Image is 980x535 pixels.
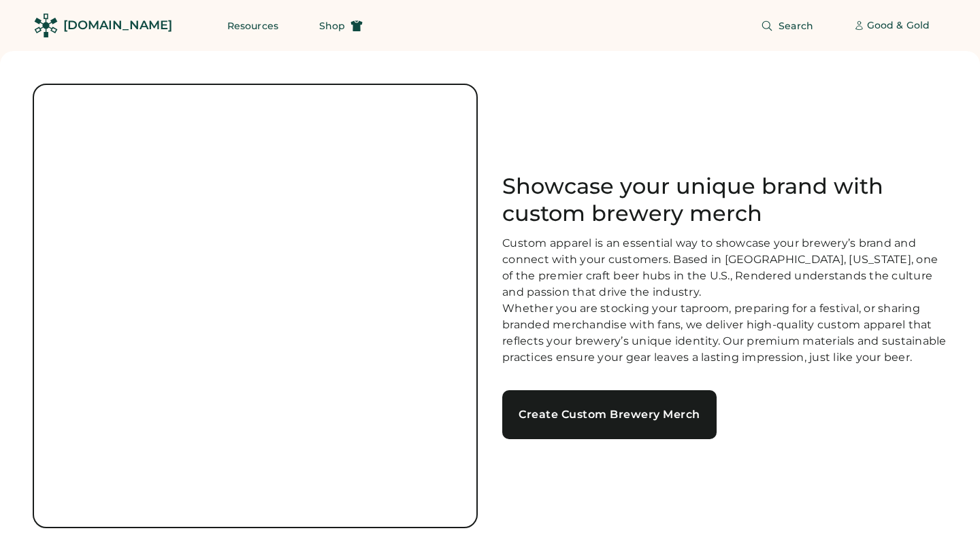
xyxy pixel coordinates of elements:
[34,14,58,37] img: Rendered Logo - Screens
[519,409,700,420] div: Create Custom Brewery Merch
[63,17,172,34] div: [DOMAIN_NAME]
[779,21,813,31] span: Search
[502,235,947,366] div: Custom apparel is an essential way to showcase your brewery’s brand and connect with your custome...
[867,19,930,33] div: Good & Gold
[211,12,295,39] button: Resources
[34,85,476,527] img: Grey sweatshirt with screen printing for Level Beer
[319,21,345,31] span: Shop
[745,12,830,39] button: Search
[502,390,717,439] a: Create Custom Brewery Merch
[502,173,947,227] h1: Showcase your unique brand with custom brewery merch
[303,12,379,39] button: Shop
